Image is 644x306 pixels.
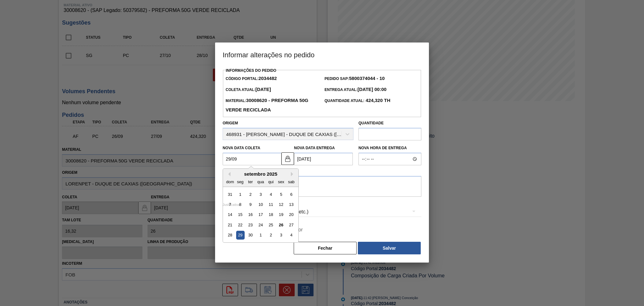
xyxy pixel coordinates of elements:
div: setembro 2025 [223,171,298,177]
div: Choose sábado, 4 de outubro de 2025 [287,231,296,240]
div: Choose terça-feira, 16 de setembro de 2025 [246,211,255,219]
div: qui [267,178,275,186]
div: Choose quinta-feira, 25 de setembro de 2025 [267,221,275,229]
button: locked [281,152,294,165]
div: Choose quarta-feira, 24 de setembro de 2025 [256,221,265,229]
label: Nova Data Coleta [223,146,260,150]
button: Next Month [291,172,295,176]
strong: [DATE] [255,87,271,92]
div: Choose sexta-feira, 5 de setembro de 2025 [277,190,285,199]
div: Choose quarta-feira, 3 de setembro de 2025 [256,190,265,199]
label: Quantidade [358,121,384,125]
strong: 5800374044 - 10 [349,76,385,81]
strong: 424,320 TH [364,98,391,103]
strong: 30008620 - PREFORMA 50G VERDE RECICLADA [225,98,308,112]
div: seg [236,178,245,186]
span: Código Portal: [225,76,277,81]
button: Previous Month [226,172,230,176]
div: Choose sexta-feira, 3 de outubro de 2025 [277,231,285,240]
div: Choose segunda-feira, 22 de setembro de 2025 [236,221,245,229]
label: Origem [223,121,238,125]
div: Choose sábado, 13 de setembro de 2025 [287,200,296,209]
strong: [DATE] 00:00 [358,87,386,92]
span: Material: [225,99,308,112]
span: Coleta Atual: [225,88,271,92]
label: Informações do Pedido [226,68,276,73]
div: Choose quarta-feira, 10 de setembro de 2025 [256,200,265,209]
div: Choose domingo, 31 de agosto de 2025 [226,190,234,199]
div: Choose segunda-feira, 8 de setembro de 2025 [236,200,245,209]
div: Aquisição ABI (Preços, contratos, etc.) [223,203,421,221]
div: ter [246,178,255,186]
div: Choose terça-feira, 2 de setembro de 2025 [246,190,255,199]
div: Choose quinta-feira, 2 de outubro de 2025 [267,231,275,240]
button: Fechar [294,242,357,254]
span: Pedido SAP: [325,76,385,81]
div: dom [226,178,234,186]
div: sex [277,178,285,186]
img: locked [284,155,291,162]
div: Choose sexta-feira, 19 de setembro de 2025 [277,211,285,219]
div: Choose sexta-feira, 26 de setembro de 2025 [277,221,285,229]
div: Choose domingo, 21 de setembro de 2025 [226,221,234,229]
div: Choose terça-feira, 23 de setembro de 2025 [246,221,255,229]
div: sab [287,178,296,186]
div: Choose segunda-feira, 15 de setembro de 2025 [236,211,245,219]
div: Choose terça-feira, 30 de setembro de 2025 [246,231,255,240]
div: Choose sexta-feira, 12 de setembro de 2025 [277,200,285,209]
div: Choose sábado, 20 de setembro de 2025 [287,211,296,219]
div: Choose domingo, 14 de setembro de 2025 [226,211,234,219]
span: Quantidade Atual: [325,99,390,103]
div: qua [256,178,265,186]
div: Choose sábado, 27 de setembro de 2025 [287,221,296,229]
label: Nova Hora de Entrega [358,144,421,153]
div: Choose sábado, 6 de setembro de 2025 [287,190,296,199]
input: dd/mm/yyyy [223,153,281,165]
div: Choose quarta-feira, 1 de outubro de 2025 [256,231,265,240]
div: Choose quinta-feira, 4 de setembro de 2025 [267,190,275,199]
div: Choose quarta-feira, 17 de setembro de 2025 [256,211,265,219]
div: Choose quinta-feira, 11 de setembro de 2025 [267,200,275,209]
strong: 2034482 [258,76,277,81]
label: Observação [223,167,421,176]
div: Choose segunda-feira, 29 de setembro de 2025 [236,231,245,240]
button: Salvar [358,242,421,254]
div: Choose quinta-feira, 18 de setembro de 2025 [267,211,275,219]
input: dd/mm/yyyy [294,153,353,165]
label: Nova Data Entrega [294,146,335,150]
div: Choose segunda-feira, 1 de setembro de 2025 [236,190,245,199]
div: month 2025-09 [225,189,296,240]
h3: Informar alterações no pedido [215,42,429,66]
div: Choose domingo, 7 de setembro de 2025 [226,200,234,209]
div: Choose terça-feira, 9 de setembro de 2025 [246,200,255,209]
span: Entrega Atual: [325,88,386,92]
